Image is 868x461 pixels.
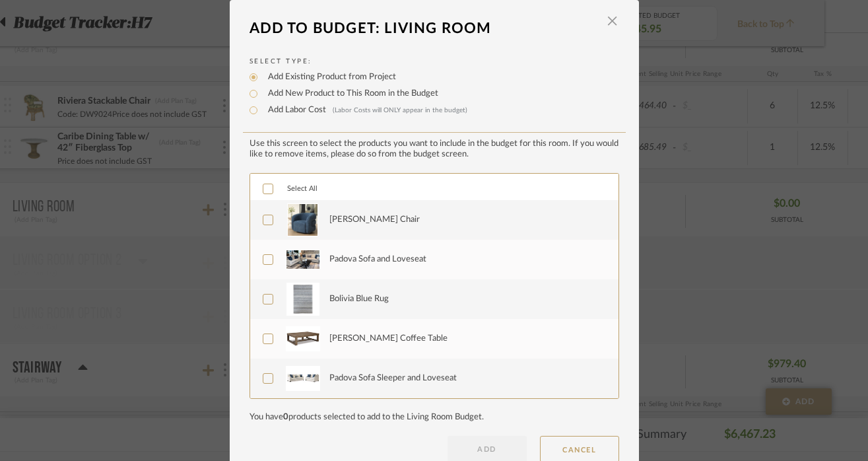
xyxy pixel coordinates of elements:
div: [PERSON_NAME] Chair [329,213,420,227]
img: 89414697-6bb5-49c4-882a-d48707f8479e_50x50.jpg [286,283,319,316]
img: cd960619-5f61-4418-a7b0-f27a55829a95_50x50.jpg [287,203,319,236]
div: Padova Sofa Sleeper and Loveseat [329,372,457,385]
label: Add Labor Cost [261,104,467,117]
span: 0 [283,413,288,421]
img: 327a7b92-ea8e-4d1d-86a0-59336bafc558_50x50.jpg [286,326,320,351]
span: Select All [287,185,317,192]
img: 8e3753d9-796b-4506-b183-58dda75e1e11_50x50.jpg [286,366,320,391]
div: [PERSON_NAME] Coffee Table [329,332,448,345]
div: Bolivia Blue Rug [329,293,389,306]
div: Padova Sofa and Loveseat [329,253,426,266]
label: Add Existing Product from Project [261,71,396,84]
div: Use this screen to select the products you want to include in the budget for this room. If you wo... [250,139,619,160]
button: Close [599,14,626,28]
span: (Labor Costs will ONLY appear in the budget) [333,107,467,114]
div: You have products selected to add to the Living Room Budget. [250,412,619,423]
div: Add To Budget: Living Room [250,14,599,43]
img: 8f06800a-7c7d-4e06-bdba-65fd005e3ec8_50x50.jpg [286,250,320,269]
label: Add New Product to This Room in the Budget [261,87,438,100]
label: Select Type: [250,57,619,67]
